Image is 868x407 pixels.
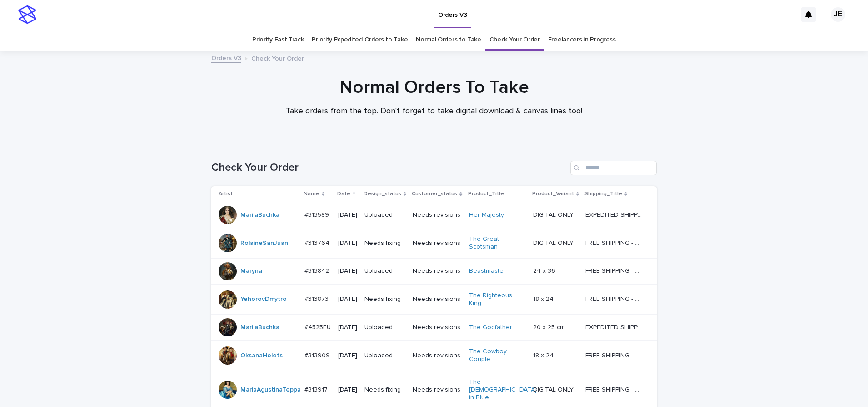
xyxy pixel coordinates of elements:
p: Uploaded [364,211,405,219]
p: FREE SHIPPING - preview in 1-2 business days, after your approval delivery will take 5-10 b.d. [585,265,644,275]
p: [DATE] [338,267,357,275]
p: FREE SHIPPING - preview in 1-2 business days, after your approval delivery will take 5-10 b.d. [585,350,644,360]
p: Uploaded [364,324,405,331]
div: JE [831,7,845,22]
p: Needs revisions [413,386,461,394]
p: FREE SHIPPING - preview in 1-2 business days, after your approval delivery will take 5-10 b.d. [585,238,644,247]
p: 24 x 36 [533,265,557,275]
tr: MariiaBuchka #313589#313589 [DATE]UploadedNeeds revisionsHer Majesty DIGITAL ONLYDIGITAL ONLY EXP... [211,202,657,228]
tr: Maryna #313842#313842 [DATE]UploadedNeeds revisionsBeastmaster 24 x 3624 x 36 FREE SHIPPING - pre... [211,258,657,284]
a: The Righteous King [469,292,526,307]
a: RolaineSanJuan [240,239,288,247]
p: [DATE] [338,352,357,360]
p: #4525EU [304,322,333,331]
p: #313589 [304,209,331,219]
p: Needs fixing [364,386,405,394]
p: DIGITAL ONLY [533,209,575,219]
tr: YehorovDmytro #313873#313873 [DATE]Needs fixingNeeds revisionsThe Righteous King 18 x 2418 x 24 F... [211,284,657,315]
tr: OksanaHolets #313909#313909 [DATE]UploadedNeeds revisionsThe Cowboy Couple 18 x 2418 x 24 FREE SH... [211,341,657,371]
p: FREE SHIPPING - preview in 1-2 business days, after your approval delivery will take 5-10 b.d. [585,384,644,394]
p: [DATE] [338,295,357,303]
a: YehorovDmytro [240,295,287,303]
p: 18 x 24 [533,294,555,303]
p: 20 x 25 cm [533,322,567,331]
a: Her Majesty [469,211,504,219]
p: Needs revisions [413,324,461,331]
p: Artist [219,189,233,199]
a: The Godfather [469,324,512,331]
p: Needs revisions [413,211,461,219]
tr: MariiaBuchka #4525EU#4525EU [DATE]UploadedNeeds revisionsThe Godfather 20 x 25 cm20 x 25 cm EXPED... [211,315,657,341]
a: Priority Fast Track [252,29,304,51]
input: Search [570,161,657,175]
img: stacker-logo-s-only.png [18,5,36,24]
a: Freelancers in Progress [548,29,616,51]
a: MariiaBuchka [240,324,279,331]
p: Customer_status [412,189,457,199]
p: Take orders from the top. Don't forget to take digital download & canvas lines too! [252,107,616,117]
h1: Check Your Order [211,161,567,174]
p: Needs revisions [413,239,461,247]
p: [DATE] [338,211,357,219]
p: 18 x 24 [533,350,555,360]
a: Normal Orders to Take [416,29,481,51]
a: OksanaHolets [240,352,283,360]
a: Maryna [240,267,262,275]
p: #313764 [304,238,331,247]
a: The Great Scotsman [469,235,526,251]
p: Product_Title [468,189,504,199]
p: EXPEDITED SHIPPING - preview in 1-2 business day; delivery up to 5 days after your approval [585,322,644,331]
p: Design_status [364,189,401,199]
a: Check Your Order [489,29,540,51]
a: MariaAgustinaTeppa [240,386,301,394]
p: DIGITAL ONLY [533,384,575,394]
a: Priority Expedited Orders to Take [312,29,408,51]
a: Orders V3 [211,52,241,63]
a: The Cowboy Couple [469,348,526,363]
p: Needs fixing [364,295,405,303]
p: EXPEDITED SHIPPING - preview in 1 business day; delivery up to 5 business days after your approval. [585,209,644,219]
p: Uploaded [364,267,405,275]
p: Date [337,189,350,199]
tr: RolaineSanJuan #313764#313764 [DATE]Needs fixingNeeds revisionsThe Great Scotsman DIGITAL ONLYDIG... [211,228,657,259]
p: FREE SHIPPING - preview in 1-2 business days, after your approval delivery will take 5-10 b.d. [585,294,644,303]
p: Needs fixing [364,239,405,247]
p: Check Your Order [251,53,304,63]
p: [DATE] [338,386,357,394]
p: #313842 [304,265,331,275]
p: Name [304,189,319,199]
h1: Normal Orders To Take [211,76,657,98]
p: Needs revisions [413,352,461,360]
a: The [DEMOGRAPHIC_DATA] in Blue [469,378,537,401]
p: [DATE] [338,239,357,247]
p: Shipping_Title [584,189,622,199]
p: Needs revisions [413,295,461,303]
a: Beastmaster [469,267,506,275]
p: Uploaded [364,352,405,360]
a: MariiaBuchka [240,211,279,219]
p: #313917 [304,384,329,394]
p: DIGITAL ONLY [533,238,575,247]
p: [DATE] [338,324,357,331]
p: Needs revisions [413,267,461,275]
p: Product_Variant [532,189,574,199]
p: #313909 [304,350,332,360]
p: #313873 [304,294,330,303]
